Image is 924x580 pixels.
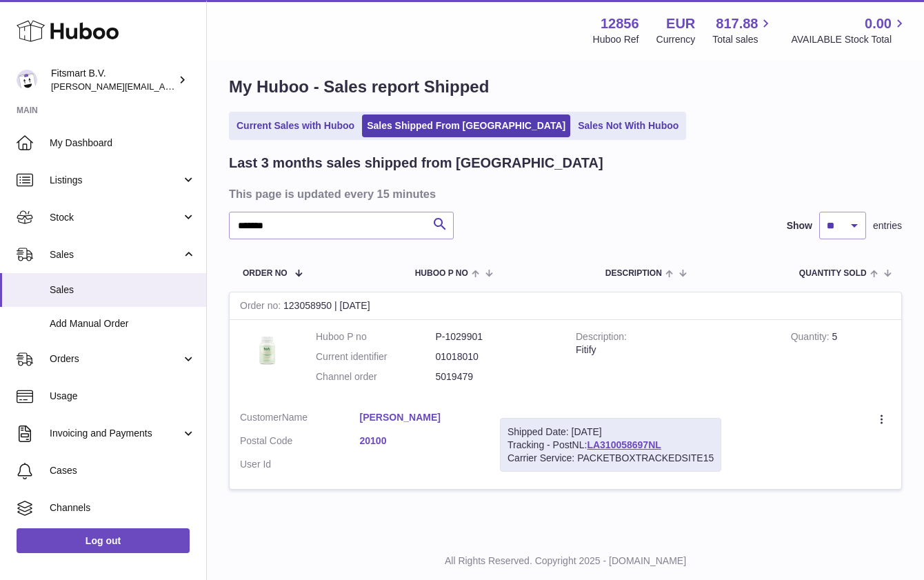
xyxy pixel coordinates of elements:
[791,33,907,46] span: AVAILABLE Stock Total
[360,411,480,424] a: [PERSON_NAME]
[50,248,181,261] span: Sales
[865,14,892,33] span: 0.00
[436,350,556,363] dd: 01018010
[873,219,902,232] span: entries
[601,14,639,33] strong: 12856
[50,464,196,477] span: Cases
[50,352,181,366] span: Orders
[791,331,832,346] strong: Quantity
[791,14,907,46] a: 0.00 AVAILABLE Stock Total
[712,14,774,46] a: 817.88 Total sales
[240,434,360,451] dt: Postal Code
[229,186,898,201] h3: This page is updated every 15 minutes
[50,501,196,514] span: Channels
[587,439,661,450] a: LA310058697NL
[229,76,902,98] h1: My Huboo - Sales report Shipped
[243,269,288,278] span: Order No
[230,292,901,320] div: 123058950 | [DATE]
[50,137,196,150] span: My Dashboard
[436,370,556,383] dd: 5019479
[232,114,359,137] a: Current Sales with Huboo
[508,426,714,439] div: Shipped Date: [DATE]
[51,81,277,92] span: [PERSON_NAME][EMAIL_ADDRESS][DOMAIN_NAME]
[360,434,480,448] a: 20100
[240,458,360,471] dt: User Id
[316,370,436,383] dt: Channel order
[240,300,283,314] strong: Order no
[362,114,570,137] a: Sales Shipped From [GEOGRAPHIC_DATA]
[605,269,662,278] span: Description
[50,390,196,403] span: Usage
[316,350,436,363] dt: Current identifier
[218,554,913,568] p: All Rights Reserved. Copyright 2025 - [DOMAIN_NAME]
[316,330,436,343] dt: Huboo P no
[573,114,683,137] a: Sales Not With Huboo
[593,33,639,46] div: Huboo Ref
[240,411,360,428] dt: Name
[436,330,556,343] dd: P-1029901
[656,33,696,46] div: Currency
[716,14,758,33] span: 817.88
[50,283,196,297] span: Sales
[17,528,190,553] a: Log out
[500,418,721,472] div: Tracking - PostNL:
[508,452,714,465] div: Carrier Service: PACKETBOXTRACKEDSITE15
[51,67,175,93] div: Fitsmart B.V.
[50,211,181,224] span: Stock
[787,219,812,232] label: Show
[712,33,774,46] span: Total sales
[229,154,603,172] h2: Last 3 months sales shipped from [GEOGRAPHIC_DATA]
[50,427,181,440] span: Invoicing and Payments
[17,70,37,90] img: jonathan@leaderoo.com
[576,331,627,346] strong: Description
[50,317,196,330] span: Add Manual Order
[666,14,695,33] strong: EUR
[240,412,282,423] span: Customer
[799,269,867,278] span: Quantity Sold
[415,269,468,278] span: Huboo P no
[240,330,295,370] img: 128561739542540.png
[50,174,181,187] span: Listings
[576,343,770,357] div: Fitify
[781,320,901,401] td: 5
